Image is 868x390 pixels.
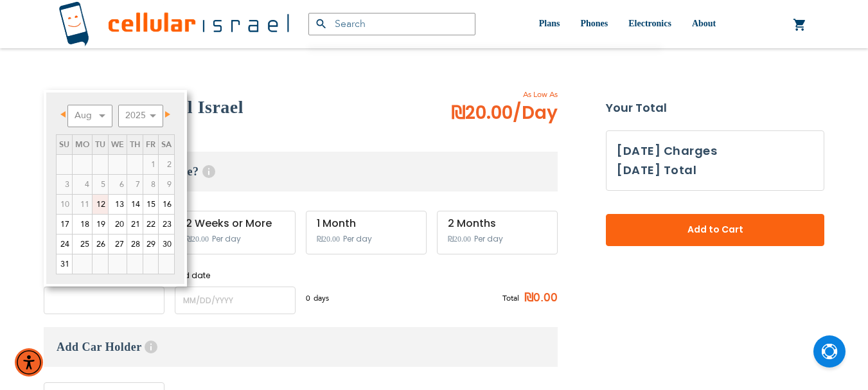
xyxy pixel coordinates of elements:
[202,165,215,178] span: Help
[118,105,163,127] select: Select year
[175,287,296,314] input: MM/DD/YYYY
[44,327,558,367] h3: Add Car Holder
[109,235,127,254] a: 27
[159,235,174,254] a: 30
[212,233,241,245] span: Per day
[513,100,558,126] span: /Day
[93,235,108,254] a: 26
[416,89,558,100] span: As Low As
[308,13,475,35] input: Search
[57,215,72,234] a: 17
[127,235,143,254] a: 28
[93,195,108,214] a: 12
[57,195,72,214] span: 10
[127,175,143,194] span: 7
[648,223,782,236] span: Add to Cart
[127,195,143,214] a: 14
[93,175,108,194] span: 5
[95,139,105,150] span: Tuesday
[539,19,560,28] span: Plans
[606,214,824,246] button: Add to Cart
[109,175,127,194] span: 6
[127,215,143,234] a: 21
[60,111,66,118] span: Prev
[143,215,158,234] a: 22
[692,19,716,28] span: About
[157,107,173,123] a: Next
[111,139,124,150] span: Wednesday
[143,155,158,174] span: 1
[75,139,89,150] span: Monday
[15,348,43,377] div: Accessibility Menu
[57,107,73,123] a: Prev
[502,292,519,304] span: Total
[58,1,289,47] img: Cellular Israel Logo
[159,195,174,214] a: 16
[186,218,285,229] div: 2 Weeks or More
[175,270,296,281] label: End date
[59,139,69,150] span: Sunday
[628,19,671,28] span: Electronics
[93,215,108,234] a: 19
[143,195,158,214] a: 15
[159,175,174,194] span: 9
[143,235,158,254] a: 29
[159,155,174,174] span: 2
[161,139,172,150] span: Saturday
[186,235,209,244] span: ₪20.00
[580,19,608,28] span: Phones
[617,141,813,161] h3: [DATE] Charges
[519,288,558,308] span: ₪0.00
[109,195,127,214] a: 13
[606,98,824,118] strong: Your Total
[343,233,372,245] span: Per day
[451,100,558,126] span: ₪20.00
[448,235,471,244] span: ₪20.00
[73,215,92,234] a: 18
[109,215,127,234] a: 20
[44,287,164,314] input: MM/DD/YYYY
[57,175,72,194] span: 3
[73,195,92,214] span: 11
[314,292,329,304] span: days
[317,218,416,229] div: 1 Month
[146,139,155,150] span: Friday
[145,341,157,353] span: Help
[73,175,92,194] span: 4
[474,233,503,245] span: Per day
[130,139,140,150] span: Thursday
[617,161,696,180] h3: [DATE] Total
[306,292,314,304] span: 0
[44,152,558,191] h3: When do you need service?
[448,218,547,229] div: 2 Months
[159,215,174,234] a: 23
[57,254,72,274] a: 31
[73,235,92,254] a: 25
[165,111,170,118] span: Next
[317,235,340,244] span: ₪20.00
[67,105,112,127] select: Select month
[143,175,158,194] span: 8
[57,235,72,254] a: 24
